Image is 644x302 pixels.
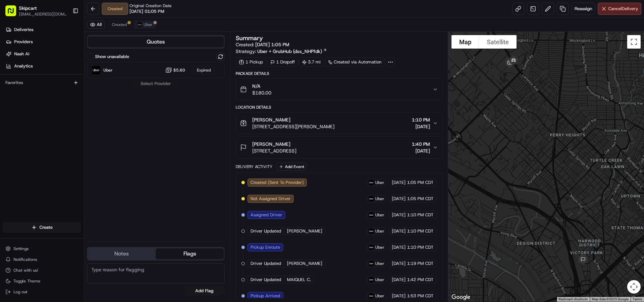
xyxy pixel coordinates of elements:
span: Uber [144,22,153,27]
span: Uber [375,293,384,299]
span: MAIQUEL C. [287,277,311,283]
button: Chat with us! [3,266,81,275]
span: [DATE] [392,277,406,283]
span: Pylon [67,114,82,119]
a: Powered byPylon [48,114,82,119]
input: Clear [18,44,111,51]
img: uber-new-logo.jpeg [369,180,374,185]
span: Toggle Theme [13,278,40,284]
a: Nash AI [3,49,84,59]
span: Settings [13,246,29,251]
button: Flags [156,248,224,259]
span: 1:10 PM CDT [407,244,434,250]
span: API Documentation [64,98,108,105]
button: Create [3,222,81,233]
a: Providers [3,36,84,47]
img: Google [450,293,472,302]
a: Created via Automation [325,57,384,67]
button: Skipcart[EMAIL_ADDRESS][DOMAIN_NAME] [3,3,70,19]
a: Uber + GrubHub (dss_NHPfdk) [257,48,327,55]
p: Welcome 👋 [7,27,123,38]
span: [DATE] [392,196,406,202]
span: Uber [375,196,384,201]
img: uber-new-logo.jpeg [369,196,374,201]
img: uber-new-logo.jpeg [369,277,374,282]
span: 1:42 PM CDT [407,277,434,283]
span: Log out [13,289,27,295]
span: Chat with us! [13,268,38,273]
span: $5.60 [173,67,185,73]
div: Expired [193,66,215,75]
span: 1:53 PM CDT [407,293,434,299]
span: [EMAIL_ADDRESS][DOMAIN_NAME] [19,11,67,17]
span: Map data ©2025 Google [592,297,628,301]
a: 💻API Documentation [54,95,111,107]
img: uber-new-logo.jpeg [369,261,374,266]
img: uber-new-logo.jpeg [369,212,374,218]
div: Package Details [236,71,442,76]
span: Uber [104,67,113,73]
span: [STREET_ADDRESS] [252,147,296,154]
div: Start new chat [23,64,111,71]
span: Driver Updated [251,277,281,283]
div: 💻 [57,99,62,104]
button: Notes [88,248,156,259]
img: uber-new-logo.jpeg [137,22,142,27]
button: Quotes [88,36,224,47]
span: Knowledge Base [13,98,52,105]
button: Log out [3,287,81,297]
a: Terms [633,297,642,301]
label: Show unavailable [95,54,129,60]
span: 1:05 PM CDT [407,180,434,186]
span: [DATE] [392,293,406,299]
button: Keyboard shortcuts [559,297,588,302]
span: Create [39,224,53,230]
button: [PERSON_NAME][STREET_ADDRESS]1:40 PM[DATE] [236,137,442,158]
button: Show street map [451,35,479,49]
div: We're available if you need us! [23,71,85,77]
a: Open this area in Google Maps (opens a new window) [450,293,472,302]
button: CancelDelivery [598,3,641,15]
div: 📗 [7,99,12,104]
span: 1:10 PM CDT [407,228,434,234]
span: Driver Updated [251,260,281,267]
span: Created [112,22,127,27]
span: $180.00 [252,89,271,96]
button: Created [109,21,130,29]
button: Add Flag [184,286,225,296]
button: Add Event [276,163,306,171]
h3: Summary [236,35,263,41]
img: uber-new-logo.jpeg [369,293,374,299]
button: All [87,21,105,29]
span: [PERSON_NAME] [287,260,322,267]
div: 1 Dropoff [267,57,298,67]
div: 3.7 mi [299,57,324,67]
img: 1736555255976-a54dd68f-1ca7-489b-9aae-adbdc363a1c4 [7,64,19,77]
a: Deliveries [3,24,84,35]
div: Location Details [236,105,442,110]
span: 1:05 PM CDT [407,196,434,202]
div: Delivery Activity [236,164,272,169]
button: Skipcart [19,5,37,11]
span: [PERSON_NAME] [252,141,290,147]
span: [DATE] [412,123,430,130]
img: Uber [92,66,100,75]
span: Original Creation Date [129,3,172,8]
button: [PERSON_NAME][STREET_ADDRESS][PERSON_NAME]1:10 PM[DATE] [236,112,442,134]
a: 📗Knowledge Base [4,95,54,107]
span: [PERSON_NAME] [287,228,322,234]
span: Created (Sent To Provider) [251,180,304,186]
span: Notifications [13,257,37,262]
span: Nash AI [14,51,29,57]
span: Pickup Arrived [251,293,280,299]
span: N/A [252,83,271,89]
button: Reassign [572,3,595,15]
button: Toggle Theme [3,276,81,286]
span: Assigned Driver [251,212,282,218]
button: Uber [134,21,156,29]
span: [DATE] [412,147,430,154]
div: 1 Pickup [236,57,266,67]
button: $5.60 [165,67,185,74]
